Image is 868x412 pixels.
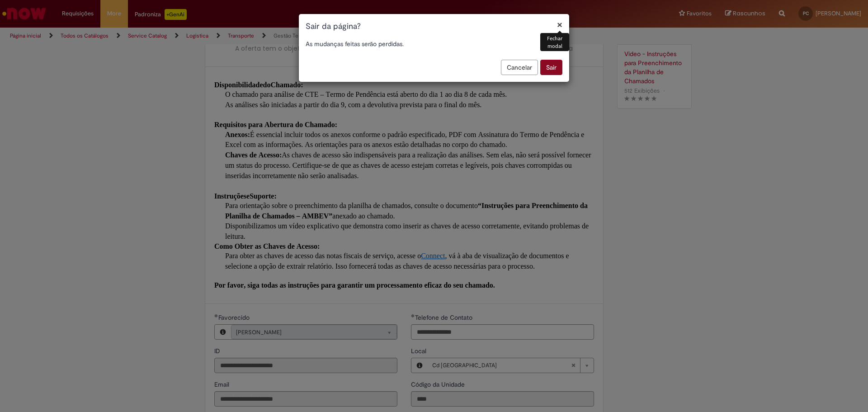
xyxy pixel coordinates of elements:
p: As mudanças feitas serão perdidas. [306,39,562,48]
button: Cancelar [501,60,538,75]
button: Fechar modal [557,20,562,29]
h1: Sair da página? [306,21,562,33]
button: Sair [540,60,562,75]
div: Fechar modal [540,33,569,51]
